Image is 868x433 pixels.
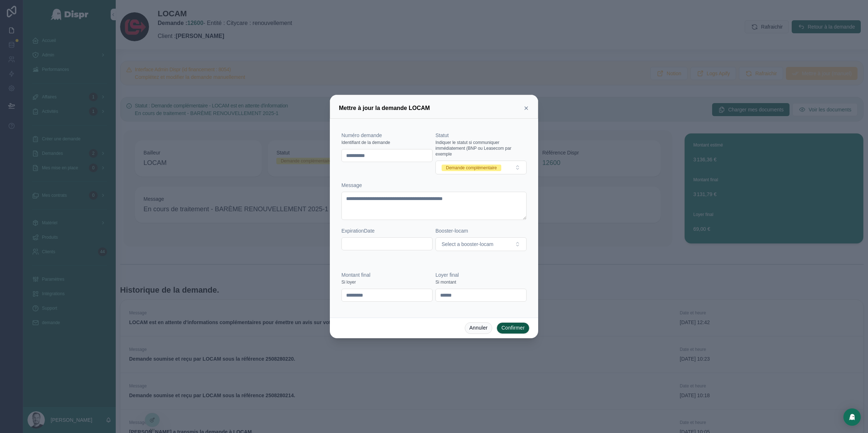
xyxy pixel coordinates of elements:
[435,272,459,278] span: Loyer final
[435,132,449,138] span: Statut
[435,237,527,251] button: Select Button
[446,165,497,171] div: Demande complémentaire
[435,140,527,157] span: Indiquer le statut si communiquer immédiatement (BNP ou Leasecom par exemple
[341,228,375,234] span: ExpirationDate
[435,228,468,234] span: Booster-locam
[341,279,356,285] span: Si loyer
[341,182,362,188] span: Message
[341,140,390,145] span: Identifiant de la demande
[339,104,430,113] h3: Mettre à jour la demande LOCAM
[442,241,493,248] span: Select a booster-locam
[435,279,456,285] span: Si montant
[341,132,382,138] span: Numéro demande
[341,272,370,278] span: Montant final
[843,408,861,426] div: Open Intercom Messenger
[497,322,529,334] button: Confirmer
[465,322,493,334] button: Annuler
[435,161,527,174] button: Select Button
